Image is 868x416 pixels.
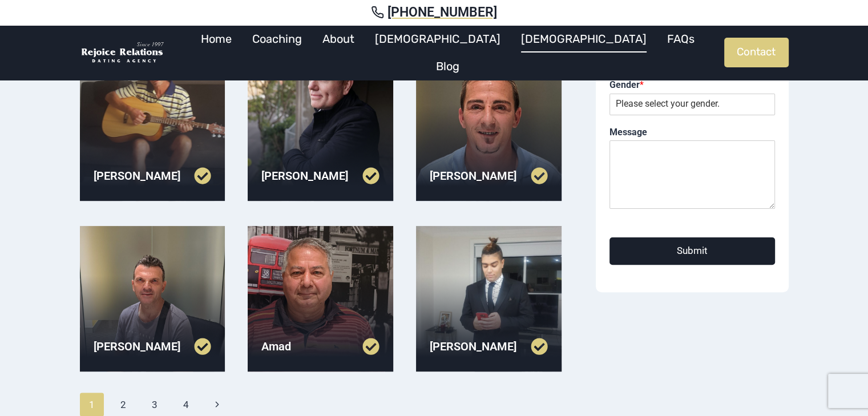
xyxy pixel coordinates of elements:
button: Submit [609,237,775,264]
a: Contact [724,38,789,67]
label: Gender [609,79,775,91]
img: Rejoice Relations [80,41,165,64]
span: [PHONE_NUMBER] [387,5,497,21]
label: Message [609,127,775,139]
a: [DEMOGRAPHIC_DATA] [365,25,511,52]
nav: Primary [171,25,724,80]
a: Blog [426,52,470,80]
a: [PHONE_NUMBER] [14,5,854,21]
a: Home [191,25,242,52]
a: FAQs [657,25,705,52]
a: [DEMOGRAPHIC_DATA] [511,25,657,52]
a: About [312,25,365,52]
a: Coaching [242,25,312,52]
